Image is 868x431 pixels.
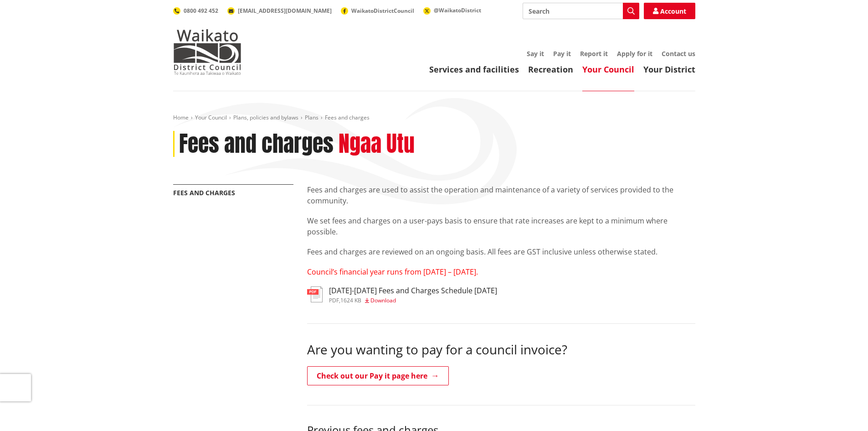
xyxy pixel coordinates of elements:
[195,114,227,121] a: Your Council
[329,296,339,304] span: pdf
[307,246,695,257] p: Fees and charges are reviewed on an ongoing basis. All fees are GST inclusive unless otherwise st...
[233,114,298,121] a: Plans, policies and bylaws
[173,114,189,121] a: Home
[644,3,695,19] a: Account
[370,296,396,304] span: Download
[528,64,573,75] a: Recreation
[582,64,634,75] a: Your Council
[307,215,695,237] p: We set fees and charges on a user-pays basis to ensure that rate increases are kept to a minimum ...
[527,49,544,58] a: Say it
[307,286,497,303] a: [DATE]-[DATE] Fees and Charges Schedule [DATE] pdf,1624 KB Download
[341,7,414,15] a: WaikatoDistrictCouncil
[173,188,235,197] a: Fees and charges
[662,49,695,58] a: Contact us
[307,366,449,385] a: Check out our Pay it page here
[329,298,497,303] div: ,
[643,64,695,75] a: Your District
[305,114,318,121] a: Plans
[307,341,567,358] span: Are you wanting to pay for a council invoice?
[238,7,332,15] span: [EMAIL_ADDRESS][DOMAIN_NAME]
[184,7,218,15] span: 0800 492 452
[307,267,478,277] span: Council’s financial year runs from [DATE] – [DATE].
[173,114,695,122] nav: breadcrumb
[429,64,519,75] a: Services and facilities
[423,6,481,14] a: @WaikatoDistrict
[173,29,241,75] img: Waikato District Council - Te Kaunihera aa Takiwaa o Waikato
[553,49,571,58] a: Pay it
[580,49,608,58] a: Report it
[325,114,370,121] span: Fees and charges
[523,3,639,19] input: Search input
[307,184,695,206] p: Fees and charges are used to assist the operation and maintenance of a variety of services provid...
[179,131,334,157] h1: Fees and charges
[329,286,497,295] h3: [DATE]-[DATE] Fees and Charges Schedule [DATE]
[227,7,332,15] a: [EMAIL_ADDRESS][DOMAIN_NAME]
[307,286,323,302] img: document-pdf.svg
[434,6,481,14] span: @WaikatoDistrict
[351,7,414,15] span: WaikatoDistrictCouncil
[339,131,415,157] h2: Ngaa Utu
[340,296,361,304] span: 1624 KB
[173,7,218,15] a: 0800 492 452
[617,49,652,58] a: Apply for it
